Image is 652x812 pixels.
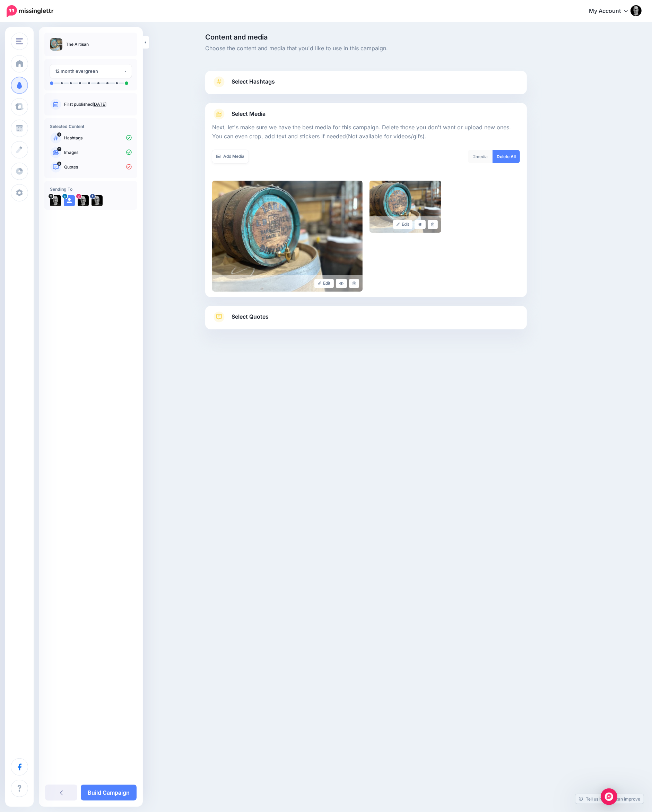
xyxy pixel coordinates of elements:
[212,76,520,94] a: Select Hashtags
[50,195,61,206] img: rRfta9Ee-75882.jpg
[64,164,132,170] p: Quotes
[212,311,520,329] a: Select Quotes
[64,101,132,107] p: First published
[50,64,132,78] button: 12 month evergreen
[601,788,617,805] div: Open Intercom Messenger
[57,162,61,166] span: 8
[314,279,334,288] a: Edit
[468,150,493,163] div: media
[393,220,413,229] a: Edit
[212,109,520,120] a: Select Media
[212,120,520,292] div: Select Media
[57,147,61,151] span: 2
[57,132,61,137] span: 4
[93,102,106,107] a: [DATE]
[205,34,527,41] span: Content and media
[212,150,249,163] a: Add Media
[50,38,62,51] img: 041e1107f838c0dbe9251a3986cf8fe3_thumb.jpg
[232,77,275,86] span: Select Hashtags
[232,109,266,119] span: Select Media
[7,5,53,17] img: Missinglettr
[50,187,132,192] h4: Sending To
[64,149,132,156] p: Images
[16,38,23,44] img: menu.png
[66,41,89,48] p: The Artisan
[205,44,527,53] span: Choose the content and media that you'd like to use in this campaign.
[64,135,132,141] p: Hashtags
[232,312,269,321] span: Select Quotes
[212,123,520,141] p: Next, let's make sure we have the best media for this campaign. Delete those you don't want or up...
[575,794,644,804] a: Tell us how we can improve
[50,124,132,129] h4: Selected Content
[370,181,441,233] img: 616ff6583192fddae9366f47c96c5a87_large.jpg
[64,195,75,206] img: user_default_image.png
[78,195,89,206] img: 368127016_263188043145747_4016815485534775432_n-bsa135643.jpg
[55,67,123,75] div: 12 month evergreen
[473,154,476,159] span: 2
[212,181,363,292] img: 041e1107f838c0dbe9251a3986cf8fe3_large.jpg
[582,3,642,20] a: My Account
[493,150,520,163] a: Delete All
[92,195,103,206] img: 368227818_774409641353149_2347271573448887061_n-bsa135642.jpg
